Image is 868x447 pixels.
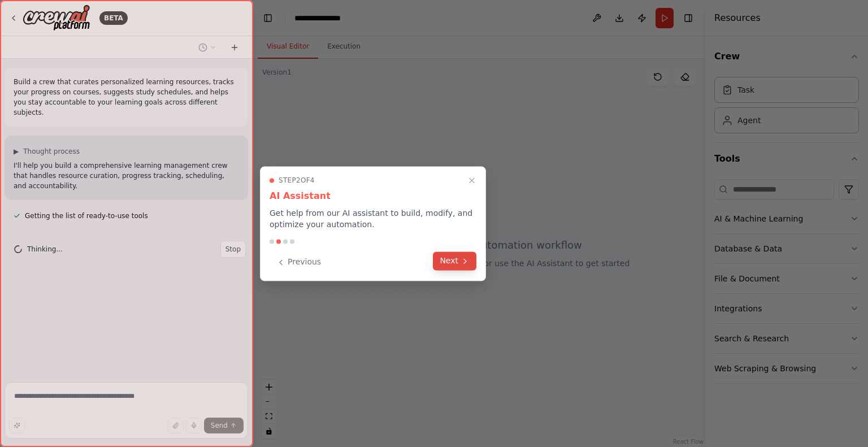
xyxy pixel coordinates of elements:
h3: AI Assistant [270,189,476,203]
span: Step 2 of 4 [279,176,315,185]
button: Close walkthrough [465,173,479,187]
button: Previous [270,253,328,271]
button: Next [433,251,476,270]
p: Get help from our AI assistant to build, modify, and optimize your automation. [270,207,476,230]
button: Hide left sidebar [260,10,276,26]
